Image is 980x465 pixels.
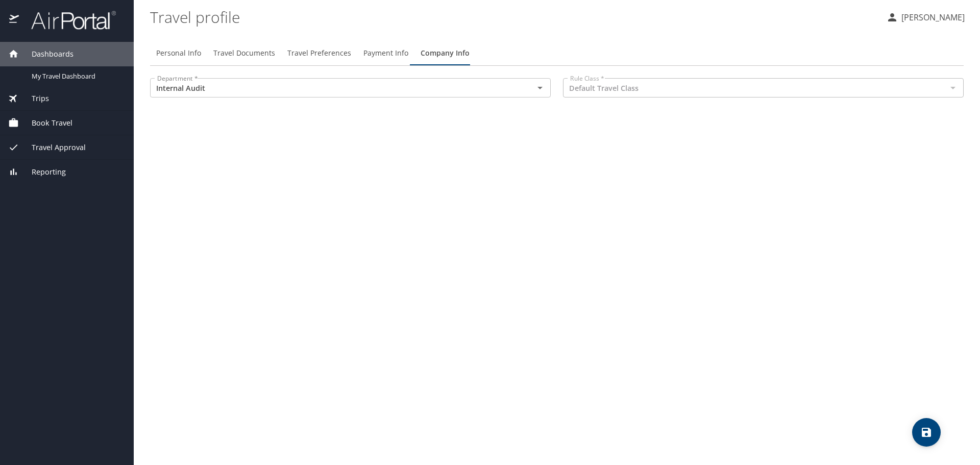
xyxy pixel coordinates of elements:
span: Book Travel [19,117,72,129]
button: Open [533,81,547,95]
div: Profile [150,41,964,65]
span: Travel Approval [19,142,86,153]
img: icon-airportal.png [9,10,20,30]
span: Reporting [19,166,66,178]
span: Company Info [421,47,470,60]
h1: Travel profile [150,1,878,33]
span: Trips [19,93,49,104]
span: Dashboards [19,48,73,60]
span: Personal Info [156,47,201,60]
p: [PERSON_NAME] [898,11,965,23]
span: Travel Documents [213,47,275,60]
button: [PERSON_NAME] [882,8,969,27]
button: save [912,418,941,447]
span: Payment Info [363,47,408,60]
span: Travel Preferences [287,47,351,60]
img: airportal-logo.png [20,10,116,30]
span: My Travel Dashboard [32,71,121,81]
